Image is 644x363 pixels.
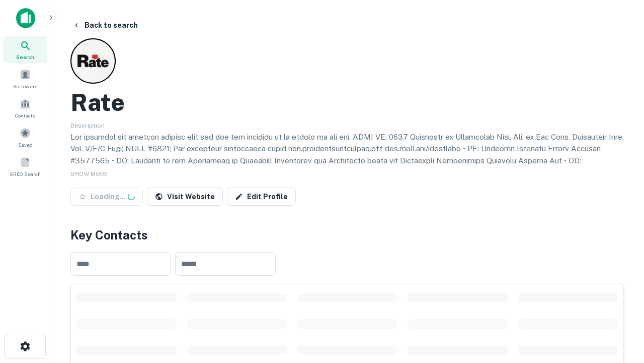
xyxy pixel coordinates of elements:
a: Contacts [3,94,47,122]
span: SREO Search [10,170,41,178]
h4: Key Contacts [70,226,624,244]
a: Edit Profile [227,188,296,206]
span: SHOW MORE [70,170,108,177]
h2: Rate [70,88,125,117]
span: Saved [18,141,33,149]
a: SREO Search [3,153,47,180]
a: Saved [3,124,47,151]
a: Borrowers [3,65,47,92]
iframe: Chat Widget [594,282,644,331]
button: Back to search [68,16,142,34]
a: Search [3,36,47,63]
span: Borrowers [13,82,37,90]
p: Lor ipsumdol sit ametcon adipisc elit sed doe tem incididu ut la etdolo ma ali eni. ADMI VE: 0637... [70,131,624,226]
a: Visit Website [147,188,223,206]
span: Search [16,53,34,61]
span: Contacts [15,111,35,119]
img: capitalize-icon.png [16,8,35,28]
span: Description [70,122,105,129]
